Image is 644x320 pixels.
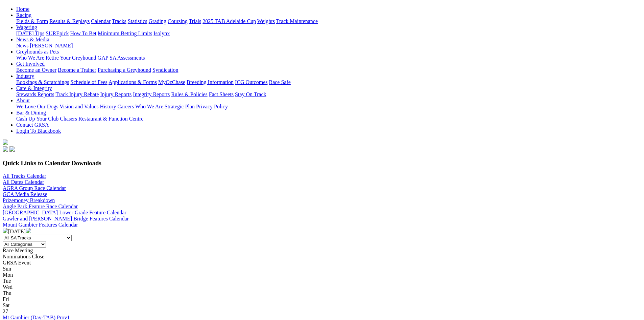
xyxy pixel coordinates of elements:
[3,210,126,215] a: [GEOGRAPHIC_DATA] Lower Grade Feature Calendar
[171,91,208,97] a: Rules & Policies
[3,159,641,167] h3: Quick Links to Calendar Downloads
[91,18,111,24] a: Calendar
[3,173,46,179] a: All Tracks Calendar
[168,18,188,24] a: Coursing
[3,146,8,152] img: facebook.svg
[3,296,641,302] div: Fri
[16,79,641,85] div: Industry
[16,67,641,73] div: Get Involved
[16,12,31,18] a: Racing
[16,30,641,37] div: Wagering
[49,18,90,24] a: Results & Replays
[16,55,44,61] a: Who We Are
[70,30,97,36] a: How To Bet
[16,49,59,55] a: Greyhounds as Pets
[3,266,641,272] div: Sun
[16,91,54,97] a: Stewards Reports
[3,222,78,228] a: Mount Gambier Features Calendar
[149,18,166,24] a: Grading
[16,18,641,24] div: Racing
[55,91,99,97] a: Track Injury Rebate
[187,79,234,85] a: Breeding Information
[16,91,641,98] div: Care & Integrity
[16,116,58,122] a: Cash Up Your Club
[16,85,52,91] a: Care & Integrity
[3,308,8,314] span: 27
[3,197,55,203] a: Prizemoney Breakdown
[26,228,31,233] img: chevron-right-pager-white.svg
[3,140,8,145] img: logo-grsa-white.png
[135,104,163,109] a: Who We Are
[3,290,641,296] div: Thu
[46,30,69,36] a: SUREpick
[3,191,47,197] a: GCA Media Release
[16,61,45,67] a: Get Involved
[16,128,61,134] a: Login To Blackbook
[3,179,44,185] a: All Dates Calendar
[3,185,66,191] a: AGRA Group Race Calendar
[30,43,73,48] a: [PERSON_NAME]
[117,104,134,109] a: Careers
[3,302,641,308] div: Sat
[3,260,641,266] div: GRSA Event
[235,79,267,85] a: ICG Outcomes
[109,79,157,85] a: Applications & Forms
[3,228,8,233] img: chevron-left-pager-white.svg
[16,116,641,122] div: Bar & Dining
[70,79,107,85] a: Schedule of Fees
[3,254,641,260] div: Nominations Close
[16,104,641,110] div: About
[98,67,151,73] a: Purchasing a Greyhound
[16,37,49,42] a: News & Media
[16,79,69,85] a: Bookings & Scratchings
[152,67,178,73] a: Syndication
[196,104,228,109] a: Privacy Policy
[16,43,641,49] div: News & Media
[98,55,145,61] a: GAP SA Assessments
[16,6,29,12] a: Home
[16,18,48,24] a: Fields & Form
[16,98,30,103] a: About
[98,30,152,36] a: Minimum Betting Limits
[100,91,132,97] a: Injury Reports
[16,30,44,36] a: [DATE] Tips
[276,18,318,24] a: Track Maintenance
[60,116,143,122] a: Chasers Restaurant & Function Centre
[209,91,234,97] a: Fact Sheets
[165,104,195,109] a: Strategic Plan
[133,91,170,97] a: Integrity Reports
[158,79,185,85] a: MyOzChase
[189,18,201,24] a: Trials
[9,146,15,152] img: twitter.svg
[16,122,49,128] a: Contact GRSA
[16,104,58,109] a: We Love Our Dogs
[16,24,37,30] a: Wagering
[202,18,256,24] a: 2025 TAB Adelaide Cup
[100,104,116,109] a: History
[128,18,147,24] a: Statistics
[3,228,641,235] div: [DATE]
[269,79,290,85] a: Race Safe
[16,55,641,61] div: Greyhounds as Pets
[16,43,28,48] a: News
[46,55,96,61] a: Retire Your Greyhound
[3,278,641,284] div: Tue
[3,216,129,221] a: Gawler and [PERSON_NAME] Bridge Features Calendar
[16,110,46,115] a: Bar & Dining
[3,284,641,290] div: Wed
[3,204,78,209] a: Angle Park Feature Race Calendar
[112,18,126,24] a: Tracks
[3,248,641,254] div: Race Meeting
[16,67,56,73] a: Become an Owner
[16,73,34,79] a: Industry
[3,272,641,278] div: Mon
[153,30,170,36] a: Isolynx
[58,67,96,73] a: Become a Trainer
[257,18,275,24] a: Weights
[235,91,266,97] a: Stay On Track
[59,104,98,109] a: Vision and Values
